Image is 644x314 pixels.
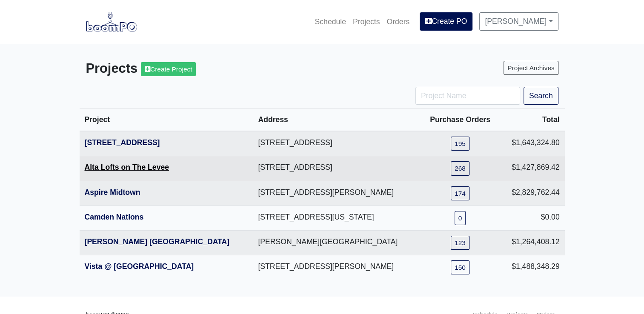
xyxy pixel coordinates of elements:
a: 195 [451,137,469,151]
td: [STREET_ADDRESS] [253,156,421,181]
a: Create Project [141,62,196,76]
td: [PERSON_NAME][GEOGRAPHIC_DATA] [253,230,421,255]
a: Camden Nations [85,213,144,221]
a: Vista @ [GEOGRAPHIC_DATA] [85,262,194,271]
a: [PERSON_NAME] [479,12,558,30]
a: [STREET_ADDRESS] [85,138,160,147]
td: $1,488,348.29 [500,255,565,280]
h3: Projects [86,61,316,77]
td: [STREET_ADDRESS] [253,131,421,156]
a: [PERSON_NAME] [GEOGRAPHIC_DATA] [85,237,229,246]
th: Total [500,108,565,131]
a: 268 [451,161,469,175]
button: Search [524,87,558,105]
a: Aspire Midtown [85,188,140,197]
a: Create PO [420,12,472,30]
a: 150 [451,260,469,274]
td: $0.00 [500,206,565,230]
input: Project Name [415,87,520,105]
td: [STREET_ADDRESS][PERSON_NAME] [253,255,421,280]
td: [STREET_ADDRESS][PERSON_NAME] [253,181,421,206]
a: Orders [383,12,413,31]
td: $1,264,408.12 [500,230,565,255]
a: Projects [349,12,384,31]
a: 0 [455,211,466,225]
td: $1,427,869.42 [500,156,565,181]
a: Alta Lofts on The Levee [85,163,169,171]
th: Project [80,108,253,131]
a: Project Archives [504,61,558,75]
td: $2,829,762.44 [500,181,565,206]
a: 174 [451,186,469,200]
td: [STREET_ADDRESS][US_STATE] [253,206,421,230]
a: 123 [451,236,469,250]
th: Address [253,108,421,131]
th: Purchase Orders [421,108,500,131]
img: boomPO [86,12,137,31]
a: Schedule [311,12,349,31]
td: $1,643,324.80 [500,131,565,156]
